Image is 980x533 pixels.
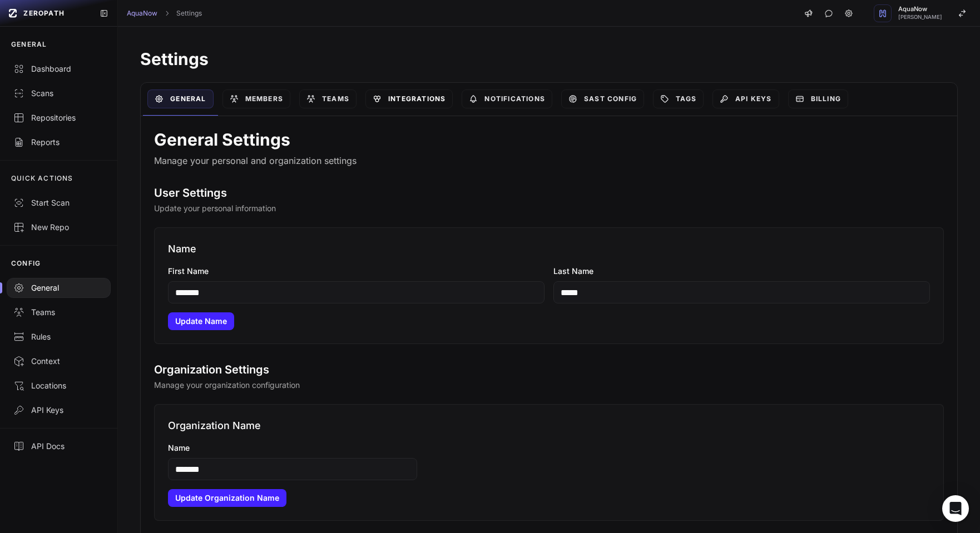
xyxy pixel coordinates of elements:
nav: breadcrumb [127,9,202,18]
div: Reports [13,137,104,148]
div: Scans [13,88,104,99]
div: Locations [13,380,104,391]
h2: Organization Settings [154,362,944,377]
span: ZEROPATH [23,9,65,18]
h3: Organization Name [168,418,930,434]
a: API Keys [712,89,779,108]
h2: User Settings [154,185,944,201]
div: Context [13,356,104,367]
button: Update Name [168,312,234,330]
h1: General Settings [154,129,944,150]
a: Integrations [365,89,453,108]
div: Repositories [13,112,104,123]
svg: chevron right, [163,9,171,17]
a: Notifications [462,89,552,108]
div: General [13,282,104,293]
a: Tags [653,89,704,108]
p: QUICK ACTIONS [11,174,73,183]
label: Last Name [553,266,930,277]
p: Update your personal information [154,203,944,214]
span: AquaNow [898,6,942,12]
div: New Repo [13,222,104,233]
label: First Name [168,266,545,277]
a: General [147,89,213,108]
a: AquaNow [127,9,157,18]
a: SAST Config [561,89,644,108]
div: Teams [13,307,104,318]
label: Name [168,442,930,454]
div: API Keys [13,405,104,416]
h1: Settings [140,49,958,69]
a: ZEROPATH [4,4,91,22]
button: Update Organization Name [168,489,286,507]
span: [PERSON_NAME] [898,14,942,20]
div: Dashboard [13,63,104,74]
p: CONFIG [11,259,41,268]
div: API Docs [13,441,104,452]
a: Settings [176,9,202,18]
div: Rules [13,331,104,342]
a: Billing [788,89,848,108]
div: Start Scan [13,197,104,208]
p: GENERAL [11,40,47,49]
h3: Name [168,241,930,257]
a: Members [222,89,290,108]
p: Manage your organization configuration [154,380,944,391]
a: Teams [299,89,357,108]
div: Open Intercom Messenger [942,495,969,522]
p: Manage your personal and organization settings [154,154,944,167]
